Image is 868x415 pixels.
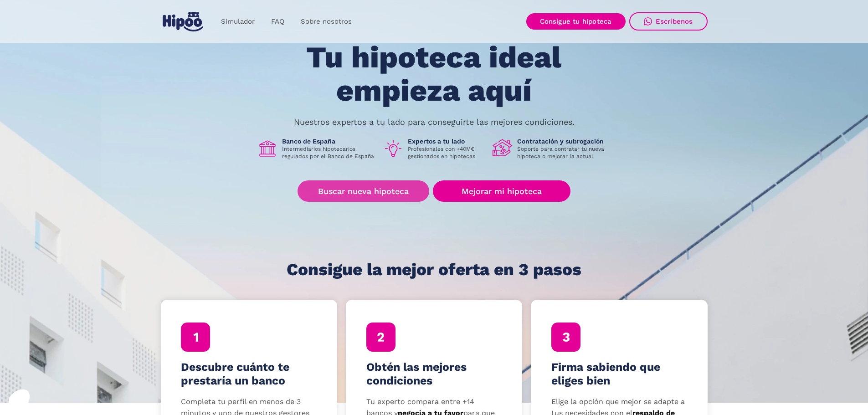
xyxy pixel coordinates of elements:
[293,13,360,31] a: Sobre nosotros
[526,13,626,30] a: Consigue tu hipoteca
[629,12,708,31] a: Escríbenos
[517,145,611,160] p: Soporte para contratar tu nueva hipoteca o mejorar la actual
[181,360,317,388] h4: Descubre cuánto te prestaría un banco
[294,118,575,126] p: Nuestros expertos a tu lado para conseguirte las mejores condiciones.
[287,261,581,279] h1: Consigue la mejor oferta en 3 pasos
[433,180,570,202] a: Mejorar mi hipoteca
[282,137,376,145] h1: Banco de España
[517,137,611,145] h1: Contratación y subrogación
[551,360,687,388] h4: Firma sabiendo que eliges bien
[656,17,693,26] div: Escríbenos
[408,137,485,145] h1: Expertos a tu lado
[366,360,502,388] h4: Obtén las mejores condiciones
[408,145,485,160] p: Profesionales con +40M€ gestionados en hipotecas
[261,41,606,107] h1: Tu hipoteca ideal empieza aquí
[213,13,263,31] a: Simulador
[282,145,376,160] p: Intermediarios hipotecarios regulados por el Banco de España
[263,13,293,31] a: FAQ
[298,180,429,202] a: Buscar nueva hipoteca
[161,8,205,35] a: home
